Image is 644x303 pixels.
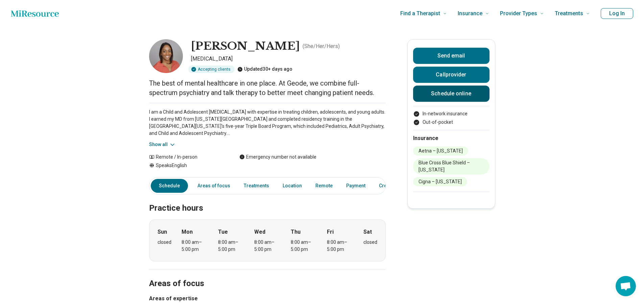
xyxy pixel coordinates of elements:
[239,154,316,161] div: Emergency number not available
[601,8,633,19] button: Log In
[413,177,467,186] li: Cigna – [US_STATE]
[500,9,537,18] span: Provider Types
[149,295,386,303] h3: Areas of expertise
[303,42,340,50] p: ( She/Her/Hers )
[237,66,292,73] div: Updated 30+ days ago
[149,141,176,148] button: Show all
[413,146,468,156] li: Aetna – [US_STATE]
[158,228,167,236] strong: Sun
[342,179,369,193] a: Payment
[149,262,386,289] h2: Areas of focus
[413,86,490,102] a: Schedule online
[413,67,490,83] button: Callprovider
[327,239,353,253] div: 8:00 am – 5:00 pm
[458,9,482,18] span: Insurance
[279,179,306,193] a: Location
[240,179,273,193] a: Treatments
[182,228,193,236] strong: Mon
[327,228,334,236] strong: Fri
[149,154,226,161] div: Remote / In-person
[413,119,490,126] li: Out-of-pocket
[363,239,377,246] div: closed
[311,179,337,193] a: Remote
[413,110,490,126] ul: Payment options
[413,48,490,64] button: Send email
[218,228,228,236] strong: Tue
[375,179,409,193] a: Credentials
[191,39,300,53] h1: [PERSON_NAME]
[218,239,244,253] div: 8:00 am – 5:00 pm
[191,55,386,63] p: [MEDICAL_DATA]
[413,158,490,174] li: Blue Cross Blue Shield – [US_STATE]
[193,179,234,193] a: Areas of focus
[413,134,490,142] h2: Insurance
[291,239,317,253] div: 8:00 am – 5:00 pm
[149,219,386,261] div: When does the program meet?
[291,228,301,236] strong: Thu
[254,228,265,236] strong: Wed
[11,7,59,20] a: Home page
[555,9,583,18] span: Treatments
[616,276,636,296] div: Open chat
[400,9,440,18] span: Find a Therapist
[254,239,280,253] div: 8:00 am – 5:00 pm
[363,228,372,236] strong: Sat
[149,78,386,97] p: The best of mental healthcare in one place. At Geode, we combine full-spectrum psychiatry and tal...
[149,109,386,137] p: I am a Child and Adolescent [MEDICAL_DATA] with expertise in treating children, adolescents, and ...
[413,110,490,117] li: In-network insurance
[188,66,235,73] div: Accepting clients
[149,162,226,169] div: Speaks English
[158,239,171,246] div: closed
[149,186,386,214] h2: Practice hours
[182,239,208,253] div: 8:00 am – 5:00 pm
[149,39,183,73] img: Sonya Jayaratna, Psychiatrist
[151,179,188,193] a: Schedule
